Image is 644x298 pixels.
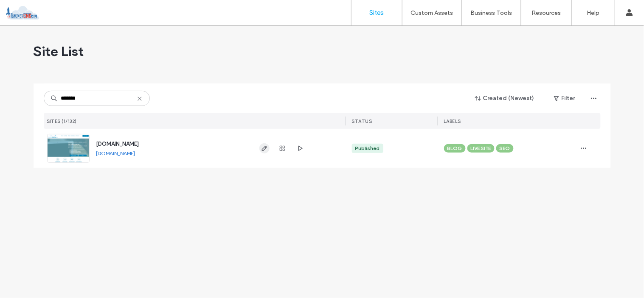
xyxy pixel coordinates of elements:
a: [DOMAIN_NAME] [96,141,139,147]
label: Help [587,9,600,17]
span: LABELS [444,118,461,124]
span: LIVE SITE [471,145,491,152]
button: Created (Newest) [468,92,542,105]
span: SITES (1/132) [47,118,77,124]
span: Site List [34,43,84,60]
a: [DOMAIN_NAME] [96,150,135,156]
span: BLOG [447,145,462,152]
label: Resources [532,9,561,17]
div: Published [355,145,380,152]
span: Help [19,6,37,14]
span: SEO [500,145,510,152]
span: STATUS [352,118,372,124]
button: Filter [546,92,584,105]
label: Custom Assets [411,9,453,17]
label: Business Tools [471,9,512,17]
label: Sites [370,9,384,17]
